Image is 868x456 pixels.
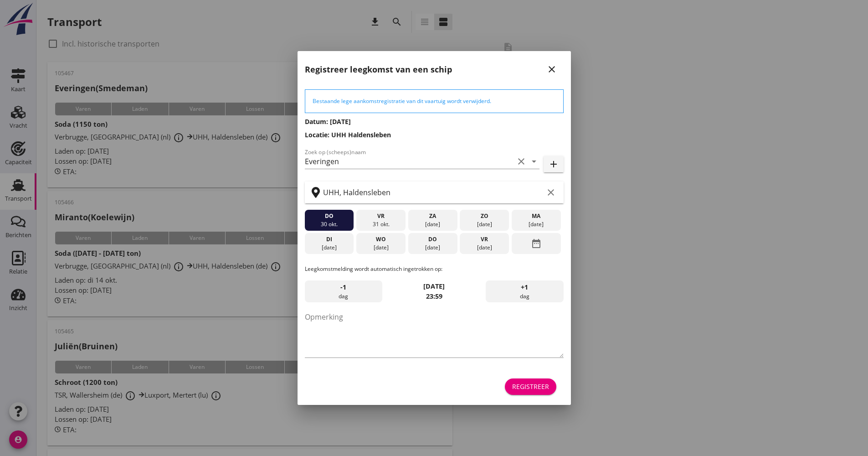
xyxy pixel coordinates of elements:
[313,97,556,105] div: Bestaande lege aankomstregistratie van dit vaartuig wordt verwijderd.
[423,282,445,290] strong: [DATE]
[359,235,403,244] div: wo
[462,212,507,220] div: zo
[305,63,452,76] h2: Registreer leegkomst van een schip
[305,280,382,302] div: dag
[512,382,549,391] div: Registreer
[514,212,559,220] div: ma
[305,310,564,358] textarea: Opmerking
[505,378,556,395] button: Registreer
[531,235,542,252] i: date_range
[521,282,528,292] span: +1
[410,220,455,228] div: [DATE]
[426,292,442,301] strong: 23:59
[359,244,403,252] div: [DATE]
[529,156,539,167] i: arrow_drop_down
[359,220,403,228] div: 31 okt.
[462,244,507,252] div: [DATE]
[305,265,564,273] p: Leegkomstmelding wordt automatisch ingetrokken op:
[548,159,559,170] i: add
[305,154,514,169] input: Zoek op (scheeps)naam
[410,235,455,244] div: do
[545,187,556,198] i: clear
[359,212,403,220] div: vr
[305,130,564,140] h3: Locatie: UHH Haldensleben
[486,280,563,302] div: dag
[305,117,564,126] h3: Datum: [DATE]
[307,212,351,220] div: do
[516,156,527,167] i: clear
[546,64,557,75] i: close
[410,244,455,252] div: [DATE]
[514,220,559,228] div: [DATE]
[307,235,351,244] div: di
[323,185,544,200] input: Zoek op terminal of plaats
[410,212,455,220] div: za
[307,220,351,228] div: 30 okt.
[340,282,346,292] span: -1
[307,244,351,252] div: [DATE]
[462,220,507,228] div: [DATE]
[462,235,507,244] div: vr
